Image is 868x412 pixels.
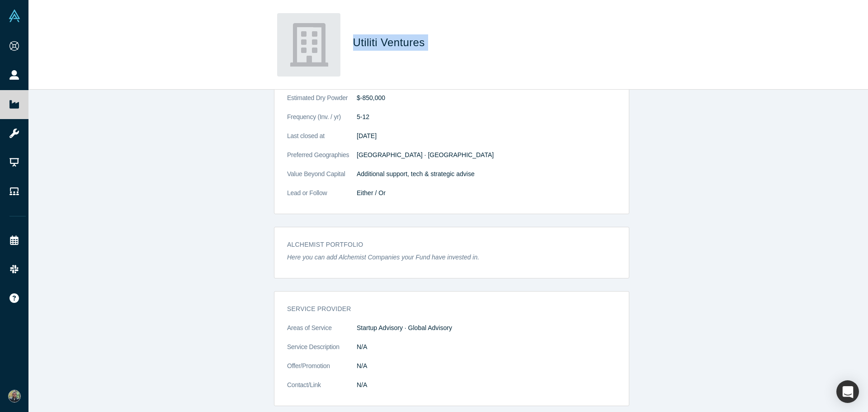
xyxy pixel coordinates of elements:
dd: 5-12 [357,112,616,122]
dd: N/A [357,361,616,371]
dd: N/A [357,380,616,390]
img: Sinjin Wolf's Account [8,390,21,402]
dt: Service Description [287,342,357,361]
dd: Startup Advisory · Global Advisory [357,323,616,333]
p: Additional support, tech & strategic advise [357,169,616,179]
dt: Preferred Geographies [287,150,357,169]
dt: Estimated Dry Powder [287,93,357,112]
img: Utiliti Ventures's Logo [277,13,340,77]
dt: Offer/Promotion [287,361,357,380]
dd: [DATE] [357,131,616,141]
h3: Service Provider [287,304,604,314]
dt: Contact/Link [287,380,357,399]
dt: Lead or Follow [287,188,357,207]
dt: Frequency (Inv. / yr) [287,112,357,131]
dd: N/A [357,342,616,352]
span: Utiliti Ventures [353,36,428,48]
h3: Alchemist Portfolio [287,240,604,249]
img: Alchemist Vault Logo [8,10,21,22]
dt: Last closed at [287,131,357,150]
dd: [GEOGRAPHIC_DATA] · [GEOGRAPHIC_DATA] [357,150,616,160]
dt: Value Beyond Capital [287,169,357,188]
dd: Either / Or [357,188,616,198]
dd: $-850,000 [357,93,616,103]
p: Here you can add Alchemist Companies your Fund have invested in. [287,253,616,262]
dt: Areas of Service [287,323,357,342]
